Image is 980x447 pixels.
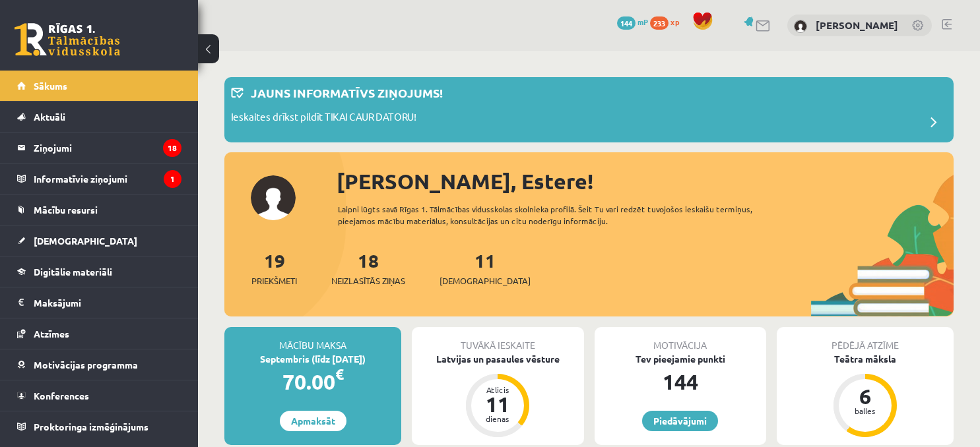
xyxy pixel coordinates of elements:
a: Sākums [17,71,181,101]
div: Septembris (līdz [DATE]) [224,352,401,366]
a: Aktuāli [17,102,181,132]
a: Jauns informatīvs ziņojums! Ieskaites drīkst pildīt TIKAI CAUR DATORU! [231,84,947,136]
div: 6 [845,386,885,407]
div: Motivācija [595,327,766,352]
a: 233 xp [650,16,686,27]
span: Sākums [34,80,67,92]
div: Atlicis [478,386,517,394]
legend: Ziņojumi [34,133,181,163]
div: balles [845,407,885,415]
div: Tuvākā ieskaite [412,327,583,352]
span: [DEMOGRAPHIC_DATA] [440,274,531,287]
legend: Maksājumi [34,287,181,318]
a: Motivācijas programma [17,349,181,380]
span: Neizlasītās ziņas [331,274,405,287]
p: Jauns informatīvs ziņojums! [251,84,443,102]
div: Tev pieejamie punkti [595,352,766,366]
span: € [335,365,344,384]
a: Apmaksāt [280,411,346,431]
span: Proktoringa izmēģinājums [34,421,148,432]
span: xp [670,16,679,27]
i: 1 [164,170,181,188]
img: Estere Naudiņa-Dannenberga [794,20,807,33]
a: Teātra māksla 6 balles [777,352,954,439]
div: [PERSON_NAME], Estere! [337,165,954,197]
a: Ziņojumi18 [17,133,181,163]
a: 19Priekšmeti [251,249,297,287]
span: Aktuāli [34,111,65,123]
a: Maksājumi [17,287,181,318]
span: [DEMOGRAPHIC_DATA] [34,235,137,247]
div: Latvijas un pasaules vēsture [412,352,583,366]
a: Mācību resursi [17,194,181,225]
a: 144 mP [617,16,648,27]
span: Priekšmeti [251,274,297,287]
a: [DEMOGRAPHIC_DATA] [17,225,181,256]
a: Proktoringa izmēģinājums [17,411,181,442]
div: 144 [595,366,766,398]
div: Pēdējā atzīme [777,327,954,352]
a: Atzīmes [17,318,181,349]
div: Laipni lūgts savā Rīgas 1. Tālmācības vidusskolas skolnieka profilā. Šeit Tu vari redzēt tuvojošo... [338,203,775,227]
span: Motivācijas programma [34,359,138,371]
span: 144 [617,16,636,30]
div: Mācību maksa [224,327,401,352]
a: Informatīvie ziņojumi1 [17,164,181,194]
span: Atzīmes [34,328,69,340]
a: [PERSON_NAME] [816,18,898,32]
span: 233 [650,16,669,30]
div: 11 [478,394,517,415]
a: Piedāvājumi [642,411,718,431]
legend: Informatīvie ziņojumi [34,164,181,194]
span: Mācību resursi [34,204,98,216]
a: 11[DEMOGRAPHIC_DATA] [440,249,531,287]
a: Latvijas un pasaules vēsture Atlicis 11 dienas [412,352,583,439]
p: Ieskaites drīkst pildīt TIKAI CAUR DATORU! [231,109,416,128]
a: Konferences [17,380,181,411]
span: mP [637,16,648,27]
span: Konferences [34,390,89,402]
a: 18Neizlasītās ziņas [331,249,405,287]
i: 18 [163,139,181,157]
a: Rīgas 1. Tālmācības vidusskola [15,23,120,56]
a: Digitālie materiāli [17,256,181,287]
span: Digitālie materiāli [34,266,112,278]
div: 70.00 [224,366,401,398]
div: dienas [478,415,517,423]
div: Teātra māksla [777,352,954,366]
